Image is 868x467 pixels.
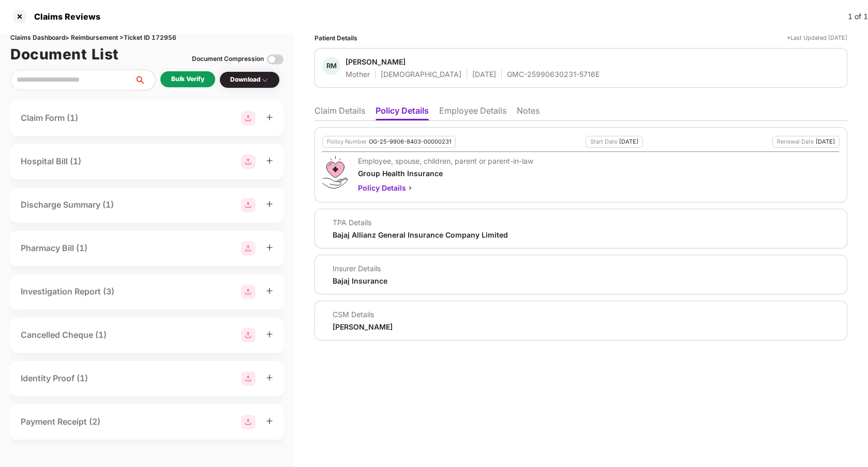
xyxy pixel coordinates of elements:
[507,69,600,79] div: GMC-25990630231-5716E
[266,331,273,338] span: plus
[266,114,273,121] span: plus
[517,105,540,120] li: Notes
[315,105,365,120] li: Claim Details
[171,74,204,84] div: Bulk Verify
[21,329,107,341] div: Cancelled Cheque (1)
[267,51,283,68] img: svg+xml;base64,PHN2ZyBpZD0iVG9nZ2xlLTMyeDMyIiB4bWxucz0iaHR0cDovL3d3dy53My5vcmcvMjAwMC9zdmciIHdpZH...
[266,244,273,251] span: plus
[134,76,155,84] span: search
[322,57,340,75] div: RM
[358,168,533,178] div: Group Health Insurance
[134,70,156,90] button: search
[777,138,814,145] div: Renewal Date
[230,75,269,85] div: Download
[266,417,273,425] span: plus
[241,111,256,126] img: svg+xml;base64,PHN2ZyBpZD0iR3JvdXBfMjg4MTMiIGRhdGEtbmFtZT0iR3JvdXAgMjg4MTMiIHhtbG5zPSJodHRwOi8vd3...
[241,371,256,386] img: svg+xml;base64,PHN2ZyBpZD0iR3JvdXBfMjg4MTMiIGRhdGEtbmFtZT0iR3JvdXAgMjg4MTMiIHhtbG5zPSJodHRwOi8vd3...
[241,285,256,299] img: svg+xml;base64,PHN2ZyBpZD0iR3JvdXBfMjg4MTMiIGRhdGEtbmFtZT0iR3JvdXAgMjg4MTMiIHhtbG5zPSJodHRwOi8vd3...
[266,374,273,381] span: plus
[241,198,256,212] img: svg+xml;base64,PHN2ZyBpZD0iR3JvdXBfMjg4MTMiIGRhdGEtbmFtZT0iR3JvdXAgMjg4MTMiIHhtbG5zPSJodHRwOi8vd3...
[21,242,87,255] div: Pharmacy Bill (1)
[406,184,414,192] img: svg+xml;base64,PHN2ZyBpZD0iQmFjay0yMHgyMCIgeG1sbnM9Imh0dHA6Ly93d3cudzMub3JnLzIwMDAvc3ZnIiB3aWR0aD...
[333,309,393,319] div: CSM Details
[28,11,100,22] div: Claims Reviews
[21,372,88,385] div: Identity Proof (1)
[266,200,273,208] span: plus
[192,54,264,64] div: Document Compression
[315,33,357,43] div: Patient Details
[21,198,114,211] div: Discharge Summary (1)
[327,138,367,145] div: Policy Number
[21,155,81,168] div: Hospital Bill (1)
[266,287,273,294] span: plus
[10,43,119,66] h1: Document List
[439,105,506,120] li: Employee Details
[358,156,533,166] div: Employee, spouse, children, parent or parent-in-law
[333,230,508,240] div: Bajaj Allianz General Insurance Company Limited
[241,154,256,169] img: svg+xml;base64,PHN2ZyBpZD0iR3JvdXBfMjg4MTMiIGRhdGEtbmFtZT0iR3JvdXAgMjg4MTMiIHhtbG5zPSJodHRwOi8vd3...
[241,415,256,429] img: svg+xml;base64,PHN2ZyBpZD0iR3JvdXBfMjg4MTMiIGRhdGEtbmFtZT0iR3JvdXAgMjg4MTMiIHhtbG5zPSJodHRwOi8vd3...
[21,112,78,124] div: Claim Form (1)
[346,69,370,79] div: Mother
[369,138,451,145] div: OG-25-9906-8403-00000231
[381,69,461,79] div: [DEMOGRAPHIC_DATA]
[333,276,387,286] div: Bajaj Insurance
[21,285,114,298] div: Investigation Report (3)
[619,138,638,145] div: [DATE]
[376,105,429,120] li: Policy Details
[21,415,100,428] div: Payment Receipt (2)
[848,11,868,22] div: 1 of 1
[358,182,533,194] div: Policy Details
[241,241,256,256] img: svg+xml;base64,PHN2ZyBpZD0iR3JvdXBfMjg4MTMiIGRhdGEtbmFtZT0iR3JvdXAgMjg4MTMiIHhtbG5zPSJodHRwOi8vd3...
[261,76,269,84] img: svg+xml;base64,PHN2ZyBpZD0iRHJvcGRvd24tMzJ4MzIiIHhtbG5zPSJodHRwOi8vd3d3LnczLm9yZy8yMDAwL3N2ZyIgd2...
[333,217,508,227] div: TPA Details
[816,138,835,145] div: [DATE]
[346,57,406,67] div: [PERSON_NAME]
[333,322,393,332] div: [PERSON_NAME]
[333,263,387,273] div: Insurer Details
[322,156,348,189] img: svg+xml;base64,PHN2ZyB4bWxucz0iaHR0cDovL3d3dy53My5vcmcvMjAwMC9zdmciIHdpZHRoPSI0OS4zMiIgaGVpZ2h0PS...
[472,69,496,79] div: [DATE]
[787,33,847,43] div: *Last Updated [DATE]
[590,138,617,145] div: Start Date
[241,328,256,343] img: svg+xml;base64,PHN2ZyBpZD0iR3JvdXBfMjg4MTMiIGRhdGEtbmFtZT0iR3JvdXAgMjg4MTMiIHhtbG5zPSJodHRwOi8vd3...
[266,157,273,164] span: plus
[10,33,283,43] div: Claims Dashboard > Reimbursement > Ticket ID 172956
